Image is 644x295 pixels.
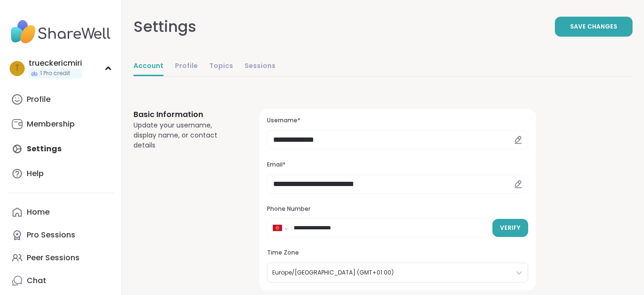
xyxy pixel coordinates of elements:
div: Peer Sessions [27,253,80,263]
h3: Email* [267,161,528,169]
a: Peer Sessions [8,246,114,269]
h3: Basic Information [133,109,236,120]
a: Topics [209,57,233,76]
a: Help [8,162,114,185]
div: Membership [27,119,75,129]
a: Profile [175,57,198,76]
button: Save Changes [555,17,633,37]
div: Home [27,207,50,217]
div: Settings [133,15,196,38]
a: Sessions [245,57,276,76]
a: Account [133,57,164,76]
a: Pro Sessions [8,224,114,246]
h3: Time Zone [267,249,528,257]
a: Home [8,201,114,224]
div: Help [27,168,44,179]
span: Verify [500,224,521,232]
a: Membership [8,113,114,136]
h3: Phone Number [267,205,528,213]
span: Save Changes [570,22,617,31]
a: Chat [8,269,114,292]
h3: Username* [267,117,528,125]
img: ShareWell Nav Logo [8,15,114,49]
div: Chat [27,275,46,286]
a: Profile [8,88,114,111]
span: 1 Pro credit [40,69,70,78]
span: t [15,62,20,75]
div: trueckericmiri [29,58,82,69]
button: Verify [492,219,528,237]
div: Update your username, display name, or contact details [133,120,236,150]
div: Profile [27,94,51,105]
div: Pro Sessions [27,230,75,240]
